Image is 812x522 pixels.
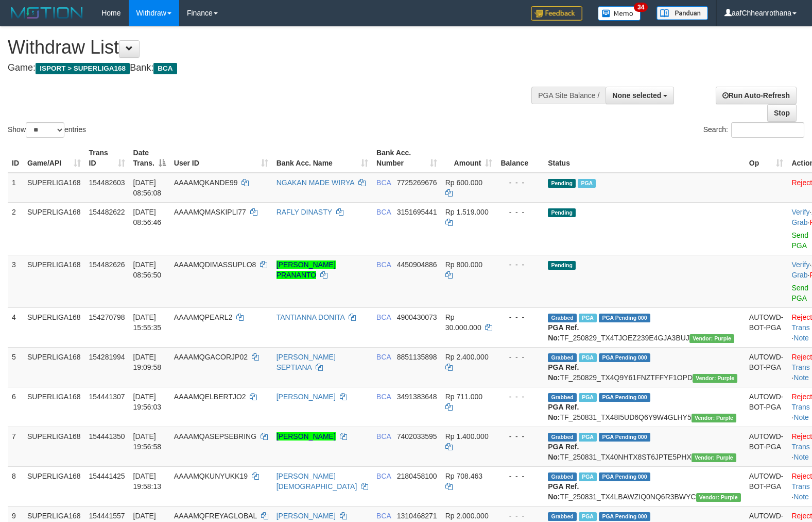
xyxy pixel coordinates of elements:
[397,260,437,269] span: Copy 4450904886 to clipboard
[599,472,650,481] span: PGA Pending
[693,374,737,383] span: Vendor URL: https://trx4.1velocity.biz
[26,122,64,138] select: Showentries
[8,427,23,466] td: 7
[133,313,162,332] span: [DATE] 15:55:35
[544,466,745,506] td: TF_250831_TX4LBAWZIQ0NQ6R3BWYC
[8,347,23,387] td: 5
[85,143,129,173] th: Trans ID: activate to sort column ascending
[548,323,579,342] b: PGA Ref. No:
[8,202,23,255] td: 2
[791,208,809,216] a: Verify
[89,208,125,216] span: 154482622
[277,393,336,401] a: [PERSON_NAME]
[23,143,85,173] th: Game/API: activate to sort column ascending
[277,208,332,216] a: RAFLY DINASTY
[277,178,354,187] a: NGAKAN MADE WIRYA
[579,314,597,322] span: Marked by aafmaleo
[579,393,597,402] span: Marked by aafsoycanthlai
[548,314,577,322] span: Grabbed
[133,472,162,491] span: [DATE] 19:58:13
[89,353,125,361] span: 154281994
[745,466,788,506] td: AUTOWD-BOT-PGA
[696,493,741,502] span: Vendor URL: https://trx4.1velocity.biz
[129,143,170,173] th: Date Trans.: activate to sort column descending
[500,207,540,217] div: - - -
[445,313,481,332] span: Rp 30.000.000
[376,432,391,441] span: BCA
[170,143,272,173] th: User ID: activate to sort column ascending
[745,307,788,347] td: AUTOWD-BOT-PGA
[599,314,650,322] span: PGA Pending
[277,313,345,321] a: TANTIANNA DONITA
[277,432,336,441] a: [PERSON_NAME]
[531,87,606,104] div: PGA Site Balance /
[376,178,391,187] span: BCA
[174,353,248,361] span: AAAAMQGACORJP02
[579,353,597,362] span: Marked by aafnonsreyleab
[445,353,489,361] span: Rp 2.400.000
[89,178,125,187] span: 154482603
[692,453,736,462] span: Vendor URL: https://trx4.1velocity.biz
[791,231,808,250] a: Send PGA
[23,347,85,387] td: SUPERLIGA168
[548,472,577,481] span: Grabbed
[8,387,23,427] td: 6
[277,260,336,279] a: [PERSON_NAME] PRANANTO
[23,307,85,347] td: SUPERLIGA168
[89,512,125,520] span: 154441557
[397,313,437,321] span: Copy 4900430073 to clipboard
[8,5,86,21] img: MOTION_logo.png
[397,472,437,480] span: Copy 2180458100 to clipboard
[89,393,125,401] span: 154441307
[791,284,808,302] a: Send PGA
[496,143,544,173] th: Balance
[376,313,391,321] span: BCA
[8,143,23,173] th: ID
[793,413,809,421] a: Note
[612,91,661,100] span: None selected
[634,3,648,12] span: 34
[606,87,674,104] button: None selected
[397,178,437,187] span: Copy 7725269676 to clipboard
[548,443,579,461] b: PGA Ref. No:
[793,453,809,461] a: Note
[745,347,788,387] td: AUTOWD-BOT-PGA
[544,307,745,347] td: TF_250829_TX4TJOEZ239E4GJA3BUJ
[500,177,540,188] div: - - -
[599,353,650,362] span: PGA Pending
[548,353,577,362] span: Grabbed
[277,512,336,520] a: [PERSON_NAME]
[133,432,162,451] span: [DATE] 19:56:58
[277,353,336,371] a: [PERSON_NAME] SEPTIANA
[500,431,540,442] div: - - -
[8,173,23,203] td: 1
[579,433,597,442] span: Marked by aafsoycanthlai
[133,208,162,226] span: [DATE] 08:56:46
[544,427,745,466] td: TF_250831_TX40NHTX8ST6JPTE5PHX
[23,173,85,203] td: SUPERLIGA168
[500,259,540,270] div: - - -
[23,466,85,506] td: SUPERLIGA168
[89,313,125,321] span: 154270798
[791,178,812,187] a: Reject
[272,143,372,173] th: Bank Acc. Name: activate to sort column ascending
[89,472,125,480] span: 154441425
[445,472,482,480] span: Rp 708.463
[531,6,582,21] img: Feedback.jpg
[445,178,482,187] span: Rp 600.000
[174,178,238,187] span: AAAAMQKANDE99
[548,208,576,217] span: Pending
[598,6,641,21] img: Button%20Memo.svg
[599,512,650,521] span: PGA Pending
[578,179,596,188] span: Marked by aafnonsreyleab
[791,260,809,269] a: Verify
[36,63,130,74] span: ISPORT > SUPERLIGA168
[174,393,246,401] span: AAAAMQELBERTJO2
[133,353,162,371] span: [DATE] 19:09:58
[174,208,246,216] span: AAAAMQMASKIPLI77
[548,179,576,188] span: Pending
[791,472,812,480] a: Reject
[548,433,577,442] span: Grabbed
[767,104,797,122] a: Stop
[548,393,577,402] span: Grabbed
